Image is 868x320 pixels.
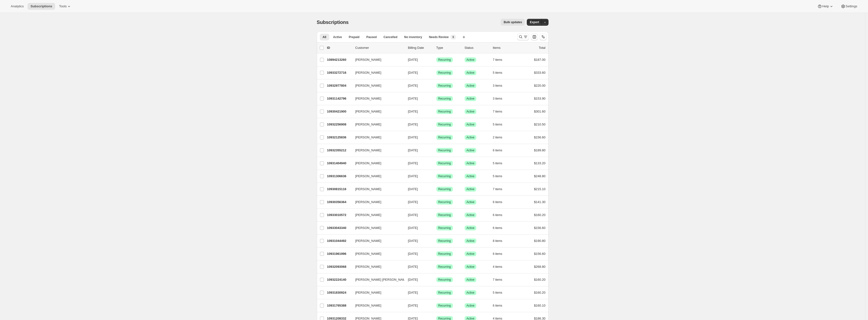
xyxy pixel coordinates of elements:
[467,304,475,308] span: Active
[438,110,451,114] span: Recurring
[327,95,546,102] div: 10931142796[PERSON_NAME][DATE]SuccessRecurringSuccessActive3 items$153.90
[493,213,502,217] span: 6 items
[327,70,351,75] p: 10933272716
[327,108,546,115] div: 10930421900[PERSON_NAME][DATE]SuccessRecurringSuccessActive7 items$301.60
[814,3,837,10] button: Help
[355,96,381,101] span: [PERSON_NAME]
[352,108,401,115] button: [PERSON_NAME]
[408,84,418,87] span: [DATE]
[327,45,546,50] div: IDCustomerBilling DateTypeStatusItemsTotal
[327,289,546,296] div: 10931830924[PERSON_NAME][DATE]SuccessRecurringSuccessActive5 items$160.20
[493,265,502,269] span: 4 items
[327,45,351,50] p: ID
[493,263,508,270] button: 4 items
[327,160,546,167] div: 10931404940[PERSON_NAME][DATE]SuccessRecurringSuccessActive5 items$133.20
[352,250,401,258] button: [PERSON_NAME]
[59,4,67,8] span: Tools
[327,264,351,269] p: 10932093068
[352,121,401,128] button: [PERSON_NAME]
[352,224,401,232] button: [PERSON_NAME]
[493,239,502,243] span: 8 items
[493,148,502,152] span: 6 items
[534,135,546,139] span: $156.60
[438,226,451,230] span: Recurring
[327,302,546,309] div: 10931765388[PERSON_NAME][DATE]SuccessRecurringSuccessActive6 items$160.10
[327,250,546,257] div: 10931961996[PERSON_NAME][DATE]SuccessRecurringSuccessActive6 items$156.60
[438,174,451,178] span: Recurring
[493,108,508,115] button: 7 items
[327,277,351,282] p: 10932224140
[408,148,418,152] span: [DATE]
[352,95,401,103] button: [PERSON_NAME]
[438,200,451,204] span: Recurring
[467,226,475,230] span: Active
[327,226,351,230] p: 10933043340
[355,148,381,153] span: [PERSON_NAME]
[534,58,546,62] span: $187.00
[493,304,502,308] span: 6 items
[352,211,401,219] button: [PERSON_NAME]
[327,96,351,101] p: 10931142796
[349,35,359,39] span: Prepaid
[531,33,538,40] button: Customize table column order and visibility
[11,4,24,8] span: Analytics
[327,186,546,193] div: 10930815116[PERSON_NAME][DATE]SuccessRecurringSuccessActive7 items$215.10
[846,4,857,8] span: Settings
[429,35,449,39] span: Needs Review
[408,213,418,217] span: [DATE]
[438,148,451,152] span: Recurring
[355,161,381,166] span: [PERSON_NAME]
[327,161,351,166] p: 10931404940
[467,97,475,101] span: Active
[438,97,451,101] span: Recurring
[30,4,52,8] span: Subscriptions
[352,276,401,284] button: [PERSON_NAME] [PERSON_NAME]
[467,135,475,139] span: Active
[355,213,381,217] span: [PERSON_NAME]
[493,250,508,257] button: 6 items
[493,135,502,139] span: 2 items
[493,252,502,256] span: 6 items
[355,251,381,256] span: [PERSON_NAME]
[493,289,508,296] button: 5 items
[352,185,401,193] button: [PERSON_NAME]
[467,252,475,256] span: Active
[355,83,381,88] span: [PERSON_NAME]
[467,123,475,126] span: Active
[534,226,546,230] span: $156.60
[327,69,546,76] div: 10933272716[PERSON_NAME][DATE]SuccessRecurringSuccessActive5 items$333.60
[493,95,508,102] button: 3 items
[323,35,326,39] span: All
[408,123,418,126] span: [DATE]
[534,200,546,204] span: $141.30
[327,83,351,88] p: 10932977804
[438,278,451,282] span: Recurring
[327,122,351,127] p: 10932256908
[355,70,381,75] span: [PERSON_NAME]
[352,69,401,77] button: [PERSON_NAME]
[493,134,508,141] button: 2 items
[534,291,546,294] span: $160.20
[438,304,451,308] span: Recurring
[352,159,401,167] button: [PERSON_NAME]
[493,121,508,128] button: 5 items
[467,71,475,75] span: Active
[517,33,529,40] button: Search and filter results
[493,123,502,126] span: 5 items
[355,187,381,192] span: [PERSON_NAME]
[408,187,418,191] span: [DATE]
[438,123,451,126] span: Recurring
[355,135,381,140] span: [PERSON_NAME]
[467,278,475,282] span: Active
[327,82,546,89] div: 10932977804[PERSON_NAME][DATE]SuccessRecurringSuccessActive3 items$220.00
[355,290,381,295] span: [PERSON_NAME]
[493,212,508,218] button: 6 items
[355,303,381,308] span: [PERSON_NAME]
[327,174,351,179] p: 10931306636
[493,200,502,204] span: 6 items
[352,82,401,90] button: [PERSON_NAME]
[327,251,351,256] p: 10931961996
[527,19,542,26] button: Export
[534,71,546,74] span: $333.60
[534,187,546,191] span: $215.10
